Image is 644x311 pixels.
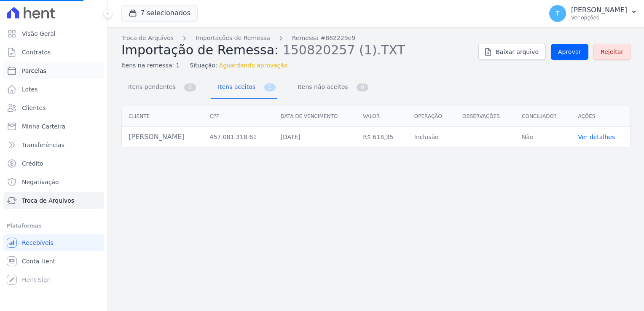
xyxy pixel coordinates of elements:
button: T [PERSON_NAME] Ver opções [542,2,644,25]
a: Troca de Arquivos [3,192,104,209]
th: Data de vencimento [274,106,356,127]
span: Visão Geral [22,29,56,38]
a: Ver detalhes [578,134,615,140]
th: Ações [571,106,630,127]
td: [PERSON_NAME] [122,127,203,147]
span: Situação: [190,61,217,70]
button: 7 selecionados [121,5,198,21]
a: Visão Geral [3,25,104,42]
a: Baixar arquivo [478,44,546,60]
span: Troca de Arquivos [22,196,74,205]
th: Valor [356,106,407,127]
a: Conta Hent [3,253,104,270]
span: 0 [184,83,196,91]
a: Clientes [3,99,104,116]
nav: Breadcrumb [121,34,472,43]
td: 457.081.318-61 [203,127,274,147]
span: Itens não aceitos [292,78,349,95]
p: [PERSON_NAME] [571,6,627,14]
span: 150820257 (1).TXT [283,42,405,57]
span: Minha Carteira [22,122,65,131]
span: Transferências [22,141,64,149]
th: CPF [203,106,274,127]
a: Rejeitar [593,44,631,60]
span: Rejeitar [601,48,623,56]
span: Recebíveis [22,239,54,247]
a: Troca de Arquivos [121,34,174,43]
td: [DATE] [274,127,356,147]
span: Aprovar [558,48,581,56]
span: Parcelas [22,67,46,75]
a: Transferências [3,137,104,153]
p: Ver opções [571,14,627,21]
span: Itens pendentes [123,78,177,95]
span: Baixar arquivo [496,48,539,56]
span: 0 [357,83,368,91]
th: Cliente [122,106,203,127]
span: Lotes [22,85,38,94]
td: Não [515,127,571,147]
span: Clientes [22,104,46,112]
span: Itens na remessa: 1 [121,61,180,70]
a: Itens aceitos 1 [211,77,277,99]
a: Aprovar [551,44,588,60]
a: Recebíveis [3,234,104,251]
span: T [556,11,560,16]
a: Itens pendentes 0 [121,77,198,99]
div: Plataformas [7,221,101,231]
th: Operação [408,106,456,127]
span: Crédito [22,159,43,168]
span: Conta Hent [22,257,55,265]
a: Itens não aceitos 0 [291,77,370,99]
td: R$ 618,35 [356,127,407,147]
a: Remessa #862229e9 [292,34,355,43]
th: Conciliado? [515,106,571,127]
td: Inclusão [408,127,456,147]
a: Lotes [3,81,104,98]
a: Contratos [3,44,104,61]
a: Importações de Remessa [196,34,270,43]
span: Aguardando aprovação [219,61,288,70]
a: Parcelas [3,62,104,79]
span: Importação de Remessa: [121,43,279,57]
a: Negativação [3,174,104,190]
th: Observações [456,106,515,127]
span: Contratos [22,48,51,56]
span: 1 [264,83,276,91]
span: Itens aceitos [213,78,257,95]
a: Crédito [3,155,104,172]
span: Negativação [22,178,59,186]
a: Minha Carteira [3,118,104,135]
